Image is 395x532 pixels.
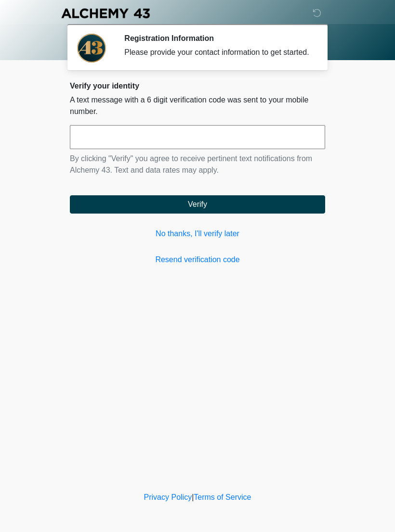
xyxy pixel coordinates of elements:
[124,34,311,43] h2: Registration Information
[77,34,106,63] img: Agent Avatar
[70,228,325,240] a: No thanks, I'll verify later
[194,493,251,501] a: Terms of Service
[192,493,194,501] a: |
[70,81,325,90] h2: Verify your identity
[70,254,325,266] a: Resend verification code
[124,47,311,58] div: Please provide your contact information to get started.
[70,195,325,214] button: Verify
[60,7,151,19] img: Alchemy 43 Logo
[70,153,325,176] p: By clicking "Verify" you agree to receive pertinent text notifications from Alchemy 43. Text and ...
[144,493,192,501] a: Privacy Policy
[70,94,325,117] p: A text message with a 6 digit verification code was sent to your mobile number.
